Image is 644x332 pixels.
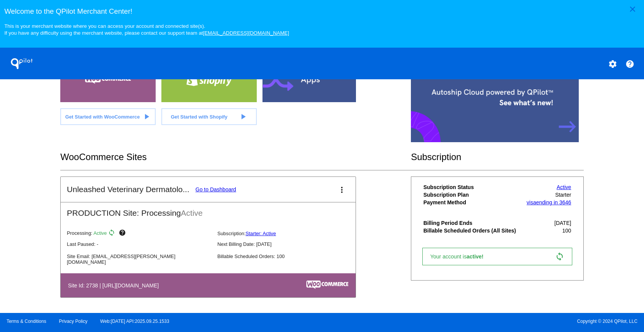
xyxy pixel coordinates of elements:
th: Subscription Plan [423,191,523,198]
mat-icon: play_arrow [142,112,151,121]
p: Next Billing Date: [DATE] [217,241,362,247]
a: visaending in 3646 [526,199,571,205]
mat-icon: sync [108,229,117,238]
mat-icon: help [119,229,128,238]
a: Web:[DATE] API:2025.09.25.1533 [100,319,169,324]
mat-icon: settings [608,59,617,69]
span: Get Started with WooCommerce [65,114,140,120]
mat-icon: sync [555,252,564,261]
mat-icon: close [628,5,637,14]
span: active! [467,253,487,260]
span: visa [526,199,536,205]
p: Subscription: [217,231,362,236]
mat-icon: play_arrow [238,112,248,121]
h2: WooCommerce Sites [60,152,411,162]
h4: Site Id: 2738 | [URL][DOMAIN_NAME] [68,282,163,289]
img: c53aa0e5-ae75-48aa-9bee-956650975ee5 [306,281,348,289]
mat-icon: more_vert [337,185,346,194]
span: 100 [562,228,571,234]
a: Starter: Active [246,231,276,236]
span: Active [181,209,203,217]
small: This is your merchant website where you can access your account and connected site(s). If you hav... [4,23,289,36]
span: Your account is [430,253,491,260]
span: Active [93,231,107,236]
h3: Welcome to the QPilot Merchant Center! [4,7,639,16]
th: Payment Method [423,199,523,206]
p: Site Email: [EMAIL_ADDRESS][PERSON_NAME][DOMAIN_NAME] [67,253,211,265]
a: Your account isactive! sync [422,248,572,265]
h2: PRODUCTION Site: Processing [61,202,356,218]
a: Get Started with Shopify [161,108,257,125]
p: Processing: [67,229,211,238]
th: Subscription Status [423,184,523,191]
h1: QPilot [6,56,37,71]
a: Get Started with WooCommerce [60,108,156,125]
a: Go to Dashboard [195,186,236,192]
th: Billable Scheduled Orders (All Sites) [423,227,523,234]
span: [DATE] [554,220,571,226]
span: Copyright © 2024 QPilot, LLC [328,319,638,324]
p: Billable Scheduled Orders: 100 [217,253,362,259]
span: Starter [555,192,571,198]
a: Privacy Policy [59,319,88,324]
h2: Unleashed Veterinary Dermatolo... [67,185,189,194]
a: Active [557,184,571,190]
th: Billing Period Ends [423,220,523,226]
h2: Subscription [411,152,584,162]
a: [EMAIL_ADDRESS][DOMAIN_NAME] [203,30,289,36]
span: Get Started with Shopify [171,114,228,120]
p: Last Paused: - [67,241,211,247]
a: Terms & Conditions [6,319,46,324]
mat-icon: help [625,59,634,69]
